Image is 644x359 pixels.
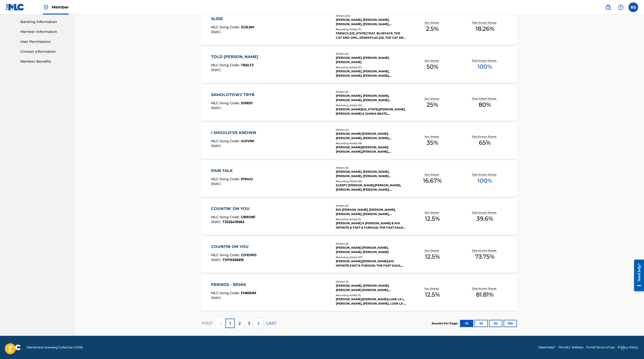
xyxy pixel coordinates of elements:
span: T3179336819 [222,258,244,262]
a: User Permissions [20,39,69,44]
img: help [618,4,624,10]
button: 50 [489,320,502,327]
a: Member Information [20,29,69,34]
p: Total Known Shares: [472,97,498,100]
a: COUNTIN ON YOUMLC Song Code:CD10WDISWC:T3179336819Writers (5)[PERSON_NAME] [PERSON_NAME], [PERSON... [202,237,517,273]
span: MLC Song Code : [211,139,241,143]
span: MLC Song Code : [211,253,241,257]
p: FIRST [202,321,213,326]
span: 12.5 % [425,290,440,299]
div: Drag [621,341,624,355]
div: SLIDE [211,16,254,22]
p: 2 [238,321,241,326]
p: Total Known Shares: [472,287,498,290]
span: ISWC : [211,30,222,34]
div: SAMOLOTOWY TRYB [211,92,257,98]
span: ISWC : [211,144,222,148]
iframe: Chat Widget [620,336,644,359]
span: 81.81 % [476,290,494,299]
div: [PERSON_NAME] [PERSON_NAME], [PERSON_NAME], [PERSON_NAME], [PERSON_NAME] [336,132,406,140]
div: SLEEPY [PERSON_NAME],[PERSON_NAME], [PERSON_NAME], [PERSON_NAME], [PERSON_NAME],[PERSON_NAME], [P... [336,183,406,192]
p: Your Shares: [424,21,440,24]
div: [PERSON_NAME], [PERSON_NAME], [PERSON_NAME] [336,56,406,64]
span: 12.5 % [425,214,440,223]
span: FH85MM [241,291,256,295]
div: Recording Artists ( 53 ) [336,179,406,183]
img: right [256,321,261,326]
div: Writers ( 4 ) [336,128,406,132]
span: MLC Song Code : [211,63,241,67]
div: FRENCH [US_STATE] FEAT. BLUEFACE, THE CAT AND OWL, SPARKPLUG.223, THE CAT AND OWL, SPARKPLUG.223 [336,31,406,40]
div: Recording Artists ( 31 ) [336,66,406,69]
div: Help [616,2,626,12]
a: I SHOULD'VE KNOWNMLC Song Code:IG0V9PISWC:Writers (4)[PERSON_NAME] [PERSON_NAME], [PERSON_NAME], ... [202,123,517,159]
div: Writers ( 5 ) [336,204,406,208]
a: COUNTIN' ON YOUMLC Song Code:CB9O8FISWC:T3225419563Writers (5)RIO [PERSON_NAME], [PERSON_NAME], [... [202,199,517,235]
div: [PERSON_NAME] [PERSON_NAME], [PERSON_NAME], [PERSON_NAME] [336,246,406,254]
span: CD10WD [241,253,257,257]
div: [PERSON_NAME], [PERSON_NAME], [PERSON_NAME], [PERSON_NAME] [PERSON_NAME], [PERSON_NAME] [336,170,406,178]
span: 25 % [427,100,438,109]
div: Writers ( 5 ) [336,242,406,246]
span: MLC Song Code : [211,177,241,181]
img: Top Rightsholder [43,4,49,10]
div: User Menu [629,2,638,12]
span: ISWC : [211,296,222,300]
p: 3 [248,321,250,326]
p: Your Shares: [424,97,440,100]
p: Total Known Shares: [472,173,498,176]
span: SJ3LNH [241,25,254,29]
button: 25 [475,320,488,327]
div: Recording Artists ( 18 ) [336,142,406,145]
div: Recording Artists ( 7 ) [336,293,406,297]
span: Mechanical Licensing Collective © 2025 [27,345,83,350]
span: 100 % [477,176,492,185]
div: Writers ( 6 ) [336,90,406,94]
div: Writers ( 7 ) [336,280,406,284]
div: [PERSON_NAME], [PERSON_NAME], [PERSON_NAME], [PERSON_NAME], [PERSON_NAME] [336,69,406,78]
div: [PERSON_NAME]|[PERSON_NAME], [PERSON_NAME],[PERSON_NAME], [PERSON_NAME] & [PERSON_NAME], [PERSON_... [336,145,406,154]
span: ISWC : [211,182,222,186]
span: 39.6 % [476,214,493,223]
a: Privacy Policy [618,345,638,350]
div: Recording Artists ( 27 ) [336,255,406,259]
p: LAST [266,321,276,326]
span: 65 % [479,138,491,147]
p: Results Per Page: [432,321,459,326]
span: Member [52,4,69,10]
span: 80 % [479,100,491,109]
div: RIO [PERSON_NAME], [PERSON_NAME], [PERSON_NAME], [PERSON_NAME], [PERSON_NAME] [336,208,406,216]
span: 35 % [427,138,438,147]
button: 10 [460,320,473,327]
div: Recording Artists ( 7 ) [336,217,406,221]
div: [PERSON_NAME],[PERSON_NAME],LUAR LA L, [PERSON_NAME], [PERSON_NAME], LUAR LA L, [PERSON_NAME] LIL... [336,297,406,306]
div: [PERSON_NAME],[PERSON_NAME],KHI INFINITE,FAST & FURIOUS: THE FAST SAGA, [PERSON_NAME]|KHI INFINIT... [336,259,406,268]
div: [PERSON_NAME][US_STATE],[PERSON_NAME],[PERSON_NAME] & GHANA BEATS, [PERSON_NAME][US_STATE]|[PERSO... [336,107,406,116]
span: T3225419563 [222,220,244,224]
div: PAIN TALK [211,168,253,174]
span: MLC Song Code : [211,215,241,219]
div: Writers ( 5 ) [336,166,406,170]
a: Need Help? [538,345,555,350]
a: Member Benefits [20,59,69,64]
p: Your Shares: [424,287,440,290]
span: 18.26 % [475,24,494,33]
img: MLC Logo [6,4,24,11]
span: 100 % [477,62,492,71]
span: ISWC : [211,220,222,224]
a: Contact Information [20,49,69,54]
p: Total Known Shares: [472,249,498,252]
img: logo [6,344,21,350]
a: Public Search [603,2,613,12]
div: COUNTIN' ON YOU [211,206,255,212]
span: CB9O8F [241,215,255,219]
a: SAMOLOTOWY TRYBMLC Song Code:SI983YISWC:Writers (6)[PERSON_NAME], [PERSON_NAME], [PERSON_NAME], [... [202,85,517,121]
iframe: Resource Center [630,256,644,295]
p: Your Shares: [424,173,440,176]
button: 100 [504,320,517,327]
span: ISWC : [211,258,222,262]
a: Portal Terms of Use [586,345,615,350]
span: ISWC : [211,106,222,110]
